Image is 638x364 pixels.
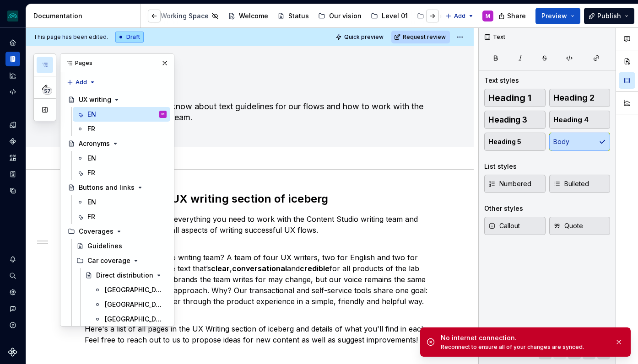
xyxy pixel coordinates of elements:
[85,214,437,236] p: In this section, you'll find everything you need to work with the Content Studio writing team and...
[87,198,96,207] div: EN
[85,312,437,345] p: Here's a list of all pages in the UX Writing section of iceberg and details of what you'll find i...
[5,268,20,283] button: Search ⌘K
[5,150,20,165] a: Assets
[33,11,136,21] div: Documentation
[8,348,17,357] svg: Supernova Logo
[274,9,313,23] a: Status
[488,93,531,102] span: Heading 1
[43,87,52,95] span: 57
[553,93,595,102] span: Heading 2
[146,9,222,23] a: Working Space
[5,252,20,267] button: Notifications
[105,300,165,309] div: [GEOGRAPHIC_DATA]
[549,175,611,193] button: Bulleted
[90,283,170,297] a: [GEOGRAPHIC_DATA]
[64,136,170,151] a: Acronyms
[162,110,164,119] div: M
[79,183,135,192] div: Buttons and links
[484,76,519,85] div: Text styles
[541,11,567,21] span: Preview
[239,11,268,21] div: Welcome
[79,139,110,148] div: Acronyms
[7,11,18,21] img: 418c6d47-6da6-4103-8b13-b5999f8989a1.png
[535,8,580,24] button: Preview
[87,154,96,163] div: EN
[90,312,170,327] a: [GEOGRAPHIC_DATA]
[105,315,165,324] div: [GEOGRAPHIC_DATA]
[161,11,209,21] div: Working Space
[5,85,20,99] a: Code automation
[443,10,477,22] button: Add
[549,111,611,129] button: Heading 4
[484,175,546,193] button: Numbered
[5,68,20,83] a: Analytics
[329,11,362,21] div: Our vision
[553,179,589,188] span: Bulleted
[5,285,20,300] a: Settings
[314,9,365,23] a: Our vision
[232,264,287,273] strong: conversational
[486,12,490,20] div: M
[5,35,20,50] a: Home
[484,111,546,129] button: Heading 3
[224,9,272,23] a: Welcome
[85,192,437,206] h2: Welcome to the UX writing section of iceberg
[73,166,170,180] a: FR
[5,167,20,182] div: Storybook stories
[5,183,20,198] a: Data sources
[105,285,165,294] div: [GEOGRAPHIC_DATA]
[73,239,170,253] a: Guidelines
[73,253,170,268] div: Car coverage
[81,268,170,283] a: Direct distribution
[64,92,170,107] a: UX writing
[87,256,130,265] div: Car coverage
[85,241,437,307] p: Who is the Content Studio writing team? A team of four UX writers, two for English and two for Fr...
[64,76,98,89] button: Add
[441,343,607,351] div: Reconnect to ensure all of your changes are synced.
[90,297,170,312] a: [GEOGRAPHIC_DATA]
[553,115,589,124] span: Heading 4
[367,9,411,23] a: Level 01
[507,11,526,21] span: Share
[211,264,230,273] strong: clear
[87,212,95,221] div: FR
[5,52,20,66] a: Documentation
[83,75,435,97] textarea: UX writing
[333,31,388,43] button: Quick preview
[76,79,87,86] span: Add
[484,162,517,171] div: List styles
[488,115,527,124] span: Heading 3
[64,180,170,195] a: Buttons and links
[484,89,546,107] button: Heading 1
[484,217,546,235] button: Callout
[87,168,95,177] div: FR
[146,7,441,25] div: Page tree
[488,179,531,188] span: Numbered
[488,137,521,146] span: Heading 5
[115,32,144,43] div: Draft
[494,8,532,24] button: Share
[73,209,170,224] a: FR
[403,33,446,41] span: Request review
[73,107,170,122] a: ENM
[87,124,95,134] div: FR
[87,110,96,119] div: EN
[597,11,621,21] span: Publish
[5,134,20,149] a: Components
[5,301,20,316] button: Contact support
[79,227,114,236] div: Coverages
[64,224,170,239] div: Coverages
[488,221,520,230] span: Callout
[484,204,523,213] div: Other styles
[60,54,174,72] div: Pages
